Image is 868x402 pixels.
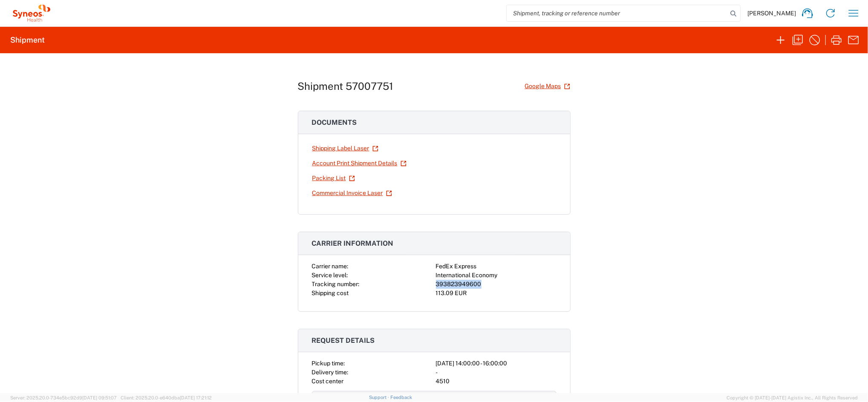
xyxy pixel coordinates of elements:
[312,263,349,270] span: Carrier name:
[312,141,379,156] a: Shipping Label Laser
[312,360,345,367] span: Pickup time:
[727,394,858,402] span: Copyright © [DATE]-[DATE] Agistix Inc., All Rights Reserved
[121,395,212,400] span: Client: 2025.20.0-e640dba
[436,359,557,368] div: [DATE] 14:00:00 - 16:00:00
[312,239,394,247] span: Carrier information
[436,262,557,271] div: FedEx Express
[312,156,407,171] a: Account Print Shipment Details
[525,79,571,94] a: Google Maps
[390,395,412,400] a: Feedback
[507,5,727,21] input: Shipment, tracking or reference number
[312,281,360,287] span: Tracking number:
[312,336,375,345] span: Request details
[436,289,557,298] div: 113.09 EUR
[312,272,348,279] span: Service level:
[312,118,357,126] span: Documents
[82,395,117,400] span: [DATE] 09:51:07
[312,186,392,201] a: Commercial Invoice Laser
[436,377,557,386] div: 4510
[436,280,557,289] div: 393823949600
[10,35,45,45] h2: Shipment
[312,171,355,186] a: Packing List
[312,369,349,376] span: Delivery time:
[10,395,117,400] span: Server: 2025.20.0-734e5bc92d9
[747,9,796,17] span: [PERSON_NAME]
[312,290,349,296] span: Shipping cost
[436,271,557,280] div: International Economy
[369,395,390,400] a: Support
[180,395,212,400] span: [DATE] 17:21:12
[436,368,557,377] div: -
[298,80,394,92] h1: Shipment 57007751
[312,378,344,385] span: Cost center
